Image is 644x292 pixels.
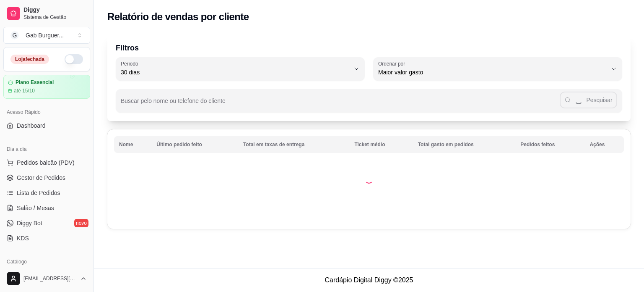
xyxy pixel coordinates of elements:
[3,216,90,230] a: Diggy Botnovo
[3,119,90,132] a: Dashboard
[3,186,90,200] a: Lista de Pedidos
[116,42,622,54] p: Filtros
[3,255,90,268] div: Catálogo
[373,57,622,81] button: Ordenar porMaior valor gasto
[26,31,64,39] div: Gab Burguer ...
[10,31,19,39] span: G
[3,142,90,156] div: Dia a dia
[365,175,373,184] div: Loading
[16,79,54,86] article: Plano Essencial
[17,189,60,197] span: Lista de Pedidos
[116,57,365,81] button: Período30 dias
[3,3,90,24] a: DiggySistema de Gestão
[17,219,42,227] span: Diggy Bot
[121,60,141,67] label: Período
[94,268,644,292] footer: Cardápio Digital Diggy © 2025
[17,234,29,242] span: KDS
[378,60,408,67] label: Ordenar por
[23,6,87,14] span: Diggy
[23,275,77,282] span: [EMAIL_ADDRESS][DOMAIN_NAME]
[3,27,90,44] button: Select a team
[23,14,87,21] span: Sistema de Gestão
[17,204,54,212] span: Salão / Mesas
[378,68,607,76] span: Maior valor gasto
[3,201,90,215] a: Salão / Mesas
[3,75,90,99] a: Plano Essencialaté 15/10
[14,87,35,94] article: até 15/10
[17,158,75,167] span: Pedidos balcão (PDV)
[3,231,90,245] a: KDS
[3,171,90,184] a: Gestor de Pedidos
[3,156,90,169] button: Pedidos balcão (PDV)
[121,100,560,108] input: Buscar pelo nome ou telefone do cliente
[17,174,65,182] span: Gestor de Pedidos
[107,10,249,24] h2: Relatório de vendas por cliente
[17,121,46,130] span: Dashboard
[3,105,90,119] div: Acesso Rápido
[3,268,90,289] button: [EMAIL_ADDRESS][DOMAIN_NAME]
[65,54,83,64] button: Alterar Status
[10,55,49,64] div: Loja fechada
[121,68,350,76] span: 30 dias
